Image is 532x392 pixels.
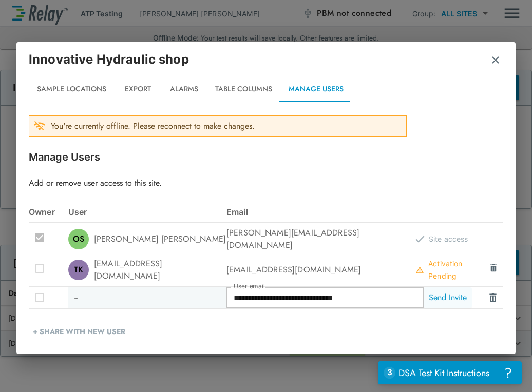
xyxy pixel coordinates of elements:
p: Add or remove user access to this site. [29,177,503,189]
div: Site access [415,233,468,245]
button: Alarms [161,77,207,102]
div: [PERSON_NAME] [PERSON_NAME] [68,229,226,249]
button: Send Invite [424,287,472,308]
img: Remove [490,55,501,65]
iframe: Resource center [378,361,522,384]
div: [EMAIL_ADDRESS][DOMAIN_NAME] [226,264,385,276]
button: Export [115,77,161,102]
img: check Icon [415,266,424,273]
div: TK [68,260,89,280]
div: [PERSON_NAME][EMAIL_ADDRESS][DOMAIN_NAME] [226,227,385,251]
button: Sample Locations [29,77,115,102]
div: Email [226,206,385,218]
label: User email [234,283,265,290]
img: check Icon [415,236,425,243]
div: Activation Pending [415,258,484,282]
div: OS [68,229,89,249]
p: Manage Users [29,149,503,165]
div: User [68,206,226,218]
img: Drawer Icon [488,292,498,303]
img: Drawer Icon [489,263,498,273]
img: Offline [33,120,46,132]
p: Innovative Hydraulic shop [29,50,189,69]
p: You're currently offline. Please reconnect to make changes. [51,120,255,132]
button: Table Columns [207,77,280,102]
button: Manage Users [280,77,352,102]
div: [EMAIL_ADDRESS][DOMAIN_NAME] [68,258,226,282]
div: Owner [29,206,68,218]
div: -- [68,287,226,308]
